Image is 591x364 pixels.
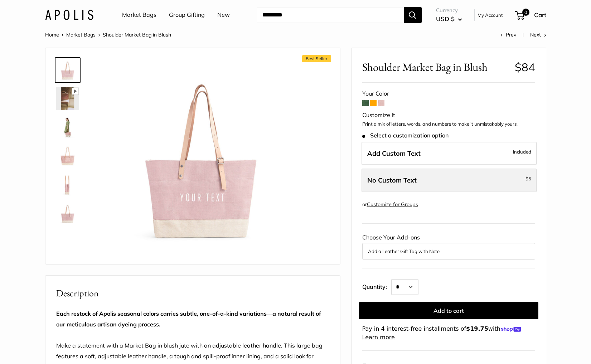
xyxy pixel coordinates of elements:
span: Shoulder Market Bag in Blush [362,60,509,74]
a: My Account [478,11,503,19]
label: Add Custom Text [362,142,537,165]
button: Add a Leather Gift Tag with Note [368,247,529,256]
nav: Breadcrumb [45,30,171,39]
div: Customize It [362,110,535,121]
img: Shoulder Market Bag in Blush [56,145,79,168]
a: New [217,10,230,20]
a: Shoulder Market Bag in Blush [55,172,81,198]
a: Shoulder Market Bag in Blush [55,200,81,226]
img: Shoulder Market Bag in Blush [103,59,300,256]
a: Market Bags [122,10,156,20]
button: USD $ [436,13,462,25]
span: No Custom Text [367,176,417,184]
span: Best Seller [302,55,331,62]
span: Shoulder Market Bag in Blush [103,31,171,38]
span: Add Custom Text [367,149,421,157]
a: Market Bags [66,31,96,38]
a: Shoulder Market Bag in Blush [55,143,81,169]
div: Your Color [362,88,535,99]
a: Customize for Groups [367,201,418,208]
a: 0 Cart [515,9,546,21]
span: Select a customization option [362,132,449,139]
img: Shoulder Market Bag in Blush [56,59,79,82]
span: $5 [525,176,531,181]
img: Shoulder Market Bag in Blush [56,87,79,110]
div: or [362,200,418,209]
a: Shoulder Market Bag in Blush [55,57,81,83]
a: Prev [500,31,516,38]
div: Choose Your Add-ons [362,232,535,259]
span: $84 [515,60,535,74]
input: Search... [257,7,404,23]
span: USD $ [436,15,455,23]
span: Cart [534,11,546,19]
strong: Each restock of Apolis seasonal colors carries subtle, one-of-a-kind variations—a natural result ... [56,310,321,328]
img: Shoulder Market Bag in Blush [56,116,79,139]
img: Apolis [45,10,93,20]
span: Included [513,147,531,156]
button: Search [404,7,422,23]
a: Home [45,31,59,38]
a: Shoulder Market Bag in Blush [55,115,81,140]
button: Add to cart [359,302,538,319]
a: Group Gifting [169,10,205,20]
span: 0 [522,9,529,16]
a: Shoulder Market Bag in Blush [55,86,81,112]
span: Currency [436,5,462,15]
label: Quantity: [362,277,391,295]
a: Next [530,31,546,38]
span: - [523,174,531,183]
img: Shoulder Market Bag in Blush [56,173,79,196]
h2: Description [56,286,329,300]
p: Print a mix of letters, words, and numbers to make it unmistakably yours. [362,121,535,128]
img: Shoulder Market Bag in Blush [56,202,79,225]
label: Leave Blank [362,169,537,192]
